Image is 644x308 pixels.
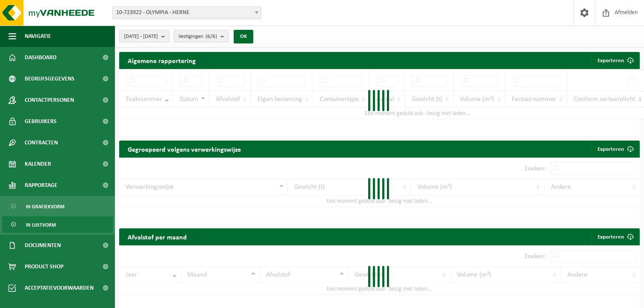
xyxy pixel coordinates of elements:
button: [DATE] - [DATE] [119,30,169,43]
h2: Afvalstof per maand [119,228,195,245]
h2: Gegroepeerd volgens verwerkingswijze [119,141,249,157]
button: Exporteren [591,52,639,69]
span: Acceptatievoorwaarden [25,277,94,299]
span: Vestigingen [178,30,217,43]
span: Gebruikers [25,111,57,132]
a: In lijstvorm [2,216,113,233]
span: [DATE] - [DATE] [124,30,158,43]
span: Documenten [25,235,61,256]
button: OK [234,30,253,43]
span: 10-723922 - OLYMPIA - HERNE [112,6,261,19]
span: Kalender [25,153,51,175]
span: In lijstvorm [26,217,56,233]
span: Navigatie [25,26,51,47]
span: Rapportage [25,175,57,196]
span: Bedrijfsgegevens [25,68,74,89]
button: Vestigingen(6/6) [174,30,229,43]
span: Product Shop [25,256,63,277]
count: (6/6) [206,34,217,39]
span: 10-723922 - OLYMPIA - HERNE [113,7,261,19]
span: Contracten [25,132,58,153]
a: Exporteren [591,141,639,158]
span: Contactpersonen [25,89,74,111]
h2: Algemene rapportering [119,52,204,69]
span: Dashboard [25,47,57,68]
span: In grafiekvorm [26,199,64,215]
a: Exporteren [591,228,639,245]
a: In grafiekvorm [2,198,113,214]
